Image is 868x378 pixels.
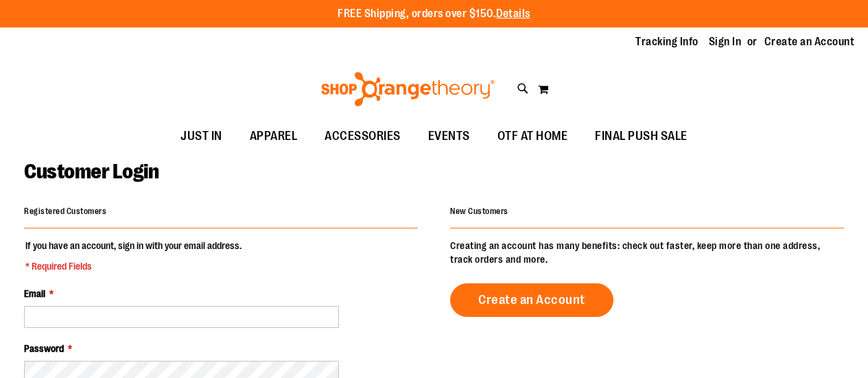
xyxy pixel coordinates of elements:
[167,121,236,152] a: JUST IN
[581,121,701,152] a: FINAL PUSH SALE
[24,160,159,183] span: Customer Login
[24,288,45,299] span: Email
[635,34,699,49] a: Tracking Info
[311,121,414,152] a: ACCESSORIES
[236,121,312,152] a: APPAREL
[338,6,530,22] p: FREE Shipping, orders over $150.
[250,121,298,152] span: APPAREL
[450,206,508,216] strong: New Customers
[484,121,582,152] a: OTF AT HOME
[414,121,484,152] a: EVENTS
[325,121,401,152] span: ACCESSORIES
[450,239,844,266] p: Creating an account has many benefits: check out faster, keep more than one address, track orders...
[764,34,855,49] a: Create an Account
[25,259,242,273] span: * Required Fields
[497,121,568,152] span: OTF AT HOME
[595,121,688,152] span: FINAL PUSH SALE
[24,206,106,216] strong: Registered Customers
[496,8,530,20] a: Details
[24,239,243,273] legend: If you have an account, sign in with your email address.
[478,292,585,307] span: Create an Account
[24,343,64,354] span: Password
[180,121,222,152] span: JUST IN
[450,283,613,317] a: Create an Account
[319,72,497,106] img: Shop Orangetheory
[428,121,470,152] span: EVENTS
[709,34,742,49] a: Sign In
